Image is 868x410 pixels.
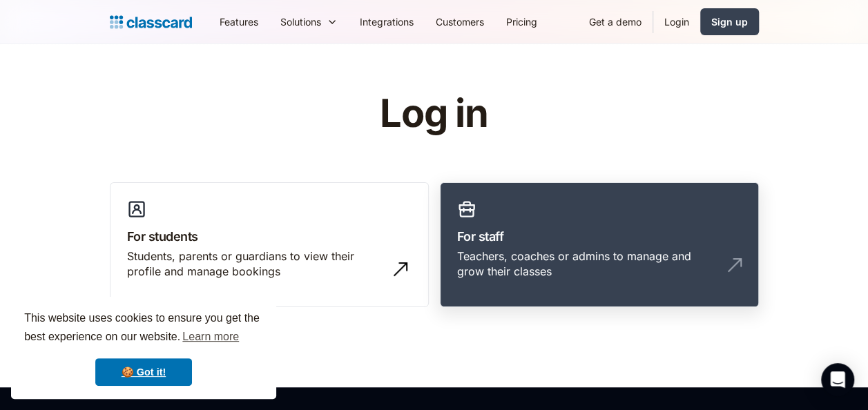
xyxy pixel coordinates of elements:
[95,358,192,386] a: dismiss cookie message
[11,297,276,399] div: cookieconsent
[457,248,714,280] div: Teachers, coaches or admins to manage and grow their classes
[700,8,759,35] a: Sign up
[349,6,425,37] a: Integrations
[578,6,653,37] a: Get a demo
[821,363,854,396] div: Open Intercom Messenger
[215,92,653,135] h1: Log in
[495,6,548,37] a: Pricing
[110,12,192,32] a: home
[127,227,412,246] h3: For students
[269,6,349,37] div: Solutions
[180,326,241,347] a: learn more about cookies
[653,6,700,37] a: Login
[457,227,742,246] h3: For staff
[280,14,321,29] div: Solutions
[711,14,748,29] div: Sign up
[24,310,263,347] span: This website uses cookies to ensure you get the best experience on our website.
[127,248,384,280] div: Students, parents or guardians to view their profile and manage bookings
[425,6,495,37] a: Customers
[110,182,429,308] a: For studentsStudents, parents or guardians to view their profile and manage bookings
[440,182,759,308] a: For staffTeachers, coaches or admins to manage and grow their classes
[209,6,269,37] a: Features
